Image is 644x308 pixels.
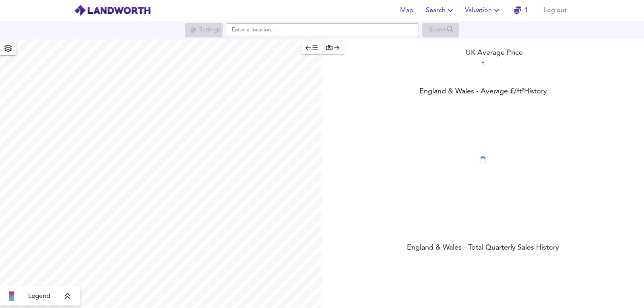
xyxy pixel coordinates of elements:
div: Search for a location first or explore the map [422,23,459,37]
span: Valuation [465,5,502,16]
div: England & Wales - Average £/ ft² History [322,87,644,98]
button: Map [394,2,419,19]
img: logo [74,4,151,17]
span: Legend [28,291,50,301]
div: England & Wales - Total Quarterly Sales History [322,243,644,254]
div: UK Average Price [322,48,644,58]
button: Search [423,2,458,19]
span: Search [426,5,455,16]
div: Search for a location first or explore the map [185,23,223,37]
a: 1 [514,5,528,16]
span: Log out [544,5,567,16]
span: Map [397,5,416,16]
button: Valuation [462,2,505,19]
button: 1 [508,2,534,19]
input: Enter a location... [226,23,419,37]
button: Log out [541,2,570,19]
